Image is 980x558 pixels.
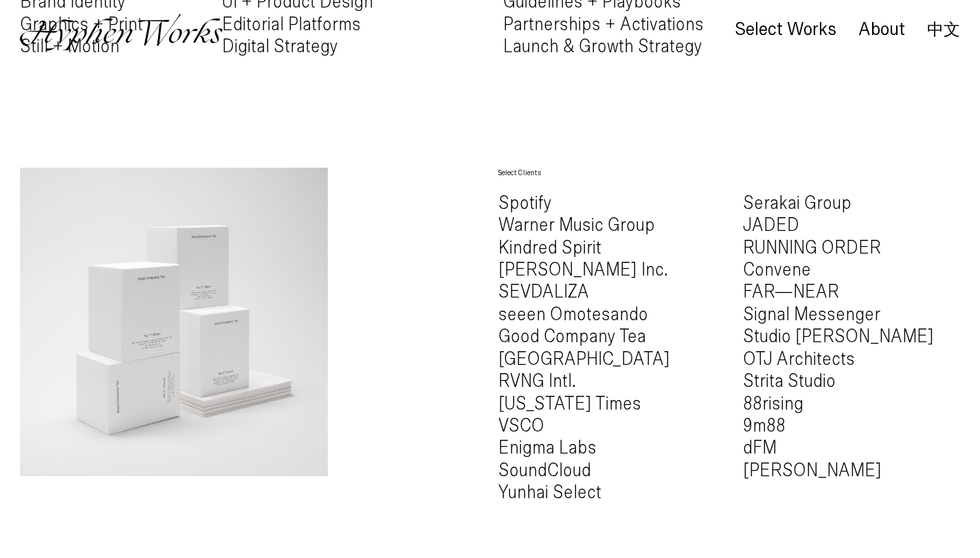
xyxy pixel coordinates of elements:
div: Select Works [735,20,836,39]
h4: Spotify Warner Music Group Kindred Spirit [PERSON_NAME] Inc. SEVDALIZA seeen Omotesando Good Comp... [498,192,715,504]
a: About [858,23,905,38]
h6: Select Clients [498,168,715,178]
div: About [858,20,905,39]
img: 8bb80bf7-c7a2-4c01-9f14-01d356997450_005+hyphen+works.jpg [20,168,328,476]
a: 中文 [927,22,960,37]
h4: Serakai Group JADED RUNNING ORDER Convene FAR—NEAR Signal Messenger Studio [PERSON_NAME] OTJ Arch... [743,192,960,482]
img: Hyphen Works [20,14,223,51]
a: Select Works [735,23,836,38]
